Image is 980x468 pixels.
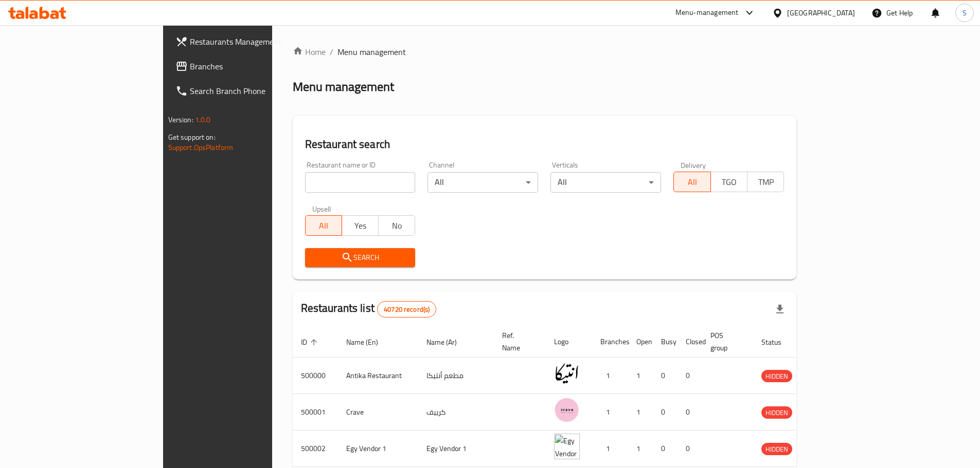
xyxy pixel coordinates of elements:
span: Menu management [337,46,406,58]
span: HIDDEN [761,407,792,419]
span: Name (En) [346,336,391,348]
a: Restaurants Management [167,29,327,54]
span: Search [313,251,407,264]
span: Version: [168,113,193,126]
a: Branches [167,54,327,79]
th: Open [628,326,653,358]
th: Logo [546,326,592,358]
span: Restaurants Management [190,35,318,48]
label: Delivery [681,161,706,169]
button: All [305,215,342,236]
td: 0 [678,358,702,394]
button: TGO [710,172,747,192]
span: 40720 record(s) [378,305,436,314]
div: Total records count [377,301,436,317]
div: Menu-management [675,7,739,19]
li: / [330,46,333,58]
span: No [383,218,411,233]
span: 1.0.0 [195,113,211,126]
span: TGO [715,175,743,190]
span: Get support on: [168,130,216,144]
div: [GEOGRAPHIC_DATA] [787,7,855,18]
td: كرييف [418,394,494,430]
td: 0 [653,358,678,394]
span: ID [301,336,320,348]
span: Status [761,336,795,348]
span: Yes [346,218,375,233]
input: Search for restaurant name or ID.. [305,172,416,193]
button: All [673,172,710,192]
a: Support.OpsPlatform [168,141,234,154]
h2: Restaurants list [301,301,437,317]
button: TMP [747,172,784,192]
button: Yes [342,215,379,236]
button: Search [305,248,416,267]
td: 0 [678,394,702,430]
td: 1 [592,358,628,394]
button: No [378,215,415,236]
div: HIDDEN [761,370,792,382]
span: HIDDEN [761,370,792,382]
img: Egy Vendor 1 [554,434,580,459]
label: Upsell [312,205,331,212]
td: 1 [628,358,653,394]
div: All [427,172,538,193]
td: 1 [628,430,653,467]
div: Export file [768,297,792,322]
td: Egy Vendor 1 [418,430,494,467]
td: 1 [628,394,653,430]
td: 0 [678,430,702,467]
h2: Restaurant search [305,137,785,152]
td: Antika Restaurant [338,358,418,394]
h2: Menu management [293,79,394,95]
th: Branches [592,326,628,358]
img: Crave [554,397,580,423]
td: Egy Vendor 1 [338,430,418,467]
span: Branches [190,60,318,72]
span: TMP [752,175,780,190]
td: 0 [653,394,678,430]
td: 1 [592,430,628,467]
div: HIDDEN [761,443,792,455]
div: All [550,172,661,193]
span: Search Branch Phone [190,85,318,97]
td: 1 [592,394,628,430]
span: Name (Ar) [426,336,470,348]
a: Search Branch Phone [167,79,327,103]
td: Crave [338,394,418,430]
nav: breadcrumb [293,46,797,58]
th: Busy [653,326,678,358]
img: Antika Restaurant [554,361,580,386]
span: HIDDEN [761,443,792,455]
span: S [963,7,967,18]
span: Ref. Name [502,329,533,354]
th: Closed [678,326,702,358]
span: POS group [710,329,741,354]
td: مطعم أنتيكا [418,358,494,394]
span: All [678,175,706,190]
td: 0 [653,430,678,467]
span: All [310,218,338,233]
